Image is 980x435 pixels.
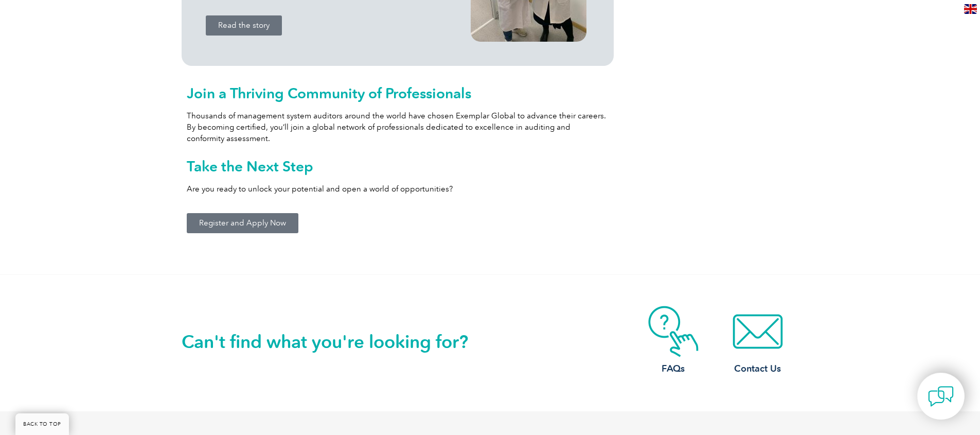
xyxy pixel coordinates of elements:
img: en [964,4,977,14]
h2: Join a Thriving Community of Professionals [187,85,609,101]
a: Contact Us [717,306,799,375]
p: Thousands of management system auditors around the world have chosen Exemplar Global to advance t... [187,110,609,144]
a: Register and Apply Now [187,213,298,233]
img: contact-faq.webp [632,306,715,357]
p: Are you ready to unlock your potential and open a world of opportunities? [187,183,609,195]
h3: Contact Us [717,362,799,375]
span: Register and Apply Now [199,219,286,227]
h2: Take the Next Step [187,158,609,175]
a: Read the story [206,15,282,36]
a: BACK TO TOP [15,413,69,435]
img: contact-chat.png [928,384,954,409]
a: FAQs [632,306,715,375]
span: Read the story [218,22,270,29]
img: contact-email.webp [717,306,799,357]
h3: FAQs [632,362,715,375]
h2: Can't find what you're looking for? [182,334,490,350]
